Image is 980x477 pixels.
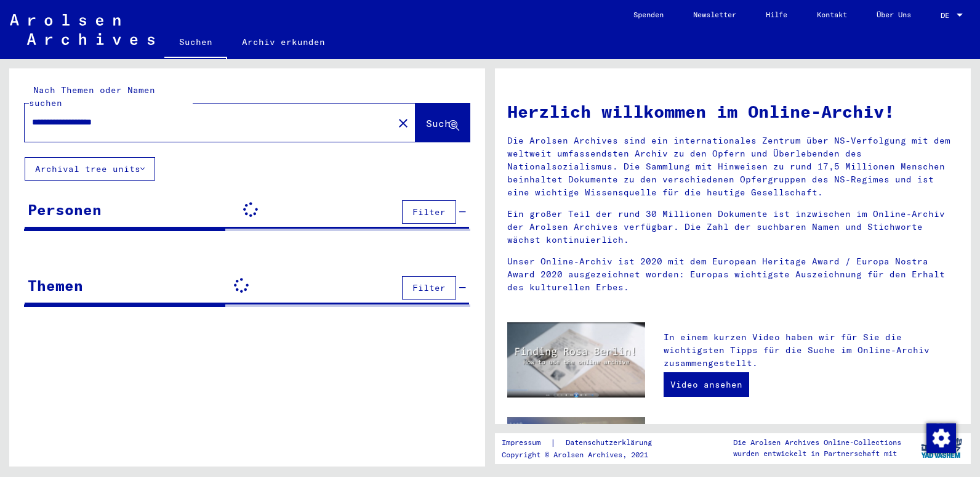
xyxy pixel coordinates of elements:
div: Personen [28,198,102,221]
button: Archival tree units [25,157,155,181]
span: DE [941,11,954,20]
p: Copyright © Arolsen Archives, 2021 [502,449,667,460]
a: Suchen [164,27,227,59]
h1: Herzlich willkommen im Online-Archiv! [507,99,958,124]
button: Suche [416,104,470,142]
p: Unser Online-Archiv ist 2020 mit dem European Heritage Award / Europa Nostra Award 2020 ausgezeic... [507,255,958,294]
div: | [502,436,667,449]
mat-icon: close [396,116,411,131]
button: Filter [402,200,456,224]
button: Clear [391,110,416,135]
img: video.jpg [507,322,645,397]
span: Filter [412,206,446,218]
button: Filter [402,276,456,300]
a: Datenschutzerklärung [556,436,667,449]
p: Die Arolsen Archives sind ein internationales Zentrum über NS-Verfolgung mit dem weltweit umfasse... [507,134,958,199]
p: Die Arolsen Archives Online-Collections [733,437,901,448]
div: Themen [28,274,83,296]
img: Arolsen_neg.svg [10,14,155,45]
mat-label: Nach Themen oder Namen suchen [29,84,155,108]
span: Suche [426,117,457,129]
span: Filter [412,282,446,293]
img: yv_logo.png [918,433,965,463]
div: Zustimmung ändern [926,423,955,452]
a: Impressum [502,436,550,449]
img: Zustimmung ändern [926,423,956,453]
a: Video ansehen [664,372,749,397]
p: Ein großer Teil der rund 30 Millionen Dokumente ist inzwischen im Online-Archiv der Arolsen Archi... [507,208,958,247]
a: Archiv erkunden [227,27,340,57]
p: wurden entwickelt in Partnerschaft mit [733,448,901,459]
p: In einem kurzen Video haben wir für Sie die wichtigsten Tipps für die Suche im Online-Archiv zusa... [664,331,958,370]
